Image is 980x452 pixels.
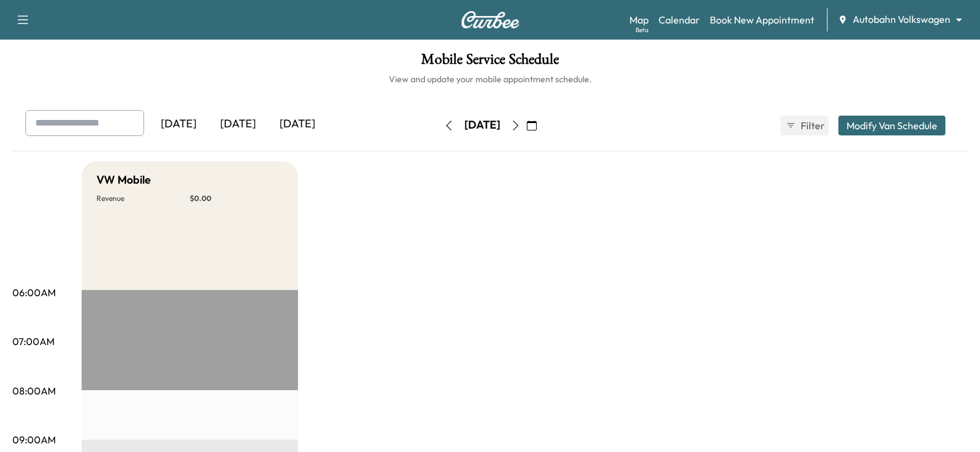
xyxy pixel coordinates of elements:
[636,25,649,35] div: Beta
[96,194,190,203] p: Revenue
[12,383,56,398] p: 08:00AM
[190,194,283,203] p: $ 0.00
[629,12,649,27] a: MapBeta
[838,116,945,135] button: Modify Van Schedule
[149,110,208,139] div: [DATE]
[658,12,700,27] a: Calendar
[12,52,968,73] h1: Mobile Service Schedule
[780,116,829,135] button: Filter
[12,285,56,300] p: 06:00AM
[710,12,814,27] a: Book New Appointment
[268,110,327,139] div: [DATE]
[96,171,151,189] h5: VW Mobile
[461,11,520,28] img: Curbee Logo
[12,432,56,447] p: 09:00AM
[801,118,823,133] span: Filter
[12,73,968,85] h6: View and update your mobile appointment schedule.
[853,12,950,27] span: Autobahn Volkswagen
[464,117,500,133] div: [DATE]
[12,334,54,349] p: 07:00AM
[208,110,268,139] div: [DATE]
